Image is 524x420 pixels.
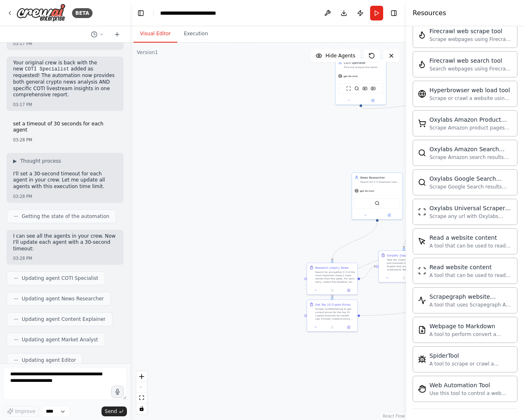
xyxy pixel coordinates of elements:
[418,119,426,127] img: OxylabsAmazonProductScraperTool
[315,302,350,306] div: Get Top 10 Crypto Prices
[105,408,117,415] span: Send
[371,86,376,91] img: YoutubeChannelSearchTool
[418,208,426,216] img: OxylabsUniversalScraperTool
[429,322,512,330] div: Webpage to Markdown
[429,331,512,338] div: A tool to perform convert a webpage to markdown to make it easier for LLMs to understand
[418,60,426,68] img: FirecrawlSearchTool
[307,300,358,332] div: Get Top 10 Crypto PricesScrape CoinMarketCap to get current prices for the top 10 cryptocurrencie...
[335,58,386,105] div: COTI SpecialistFind and analyze the latest livestream from COTI Group YouTube channel ({youtube_c...
[360,189,374,193] span: gpt-4o-mini
[13,102,117,108] div: 03:17 PM
[360,175,400,179] div: News Researcher
[136,393,147,403] button: fit view
[361,98,385,103] button: Open in side panel
[378,250,429,283] div: Simplify {topic} UpdatesTake the {topic} news research and translate it into plain English that a...
[429,125,512,131] div: Scrape Amazon product pages with Oxylabs Amazon Product Scraper
[307,263,358,295] div: Research {topic} NewsSearch for and gather 2-3 of the most important {topic} news stories from th...
[13,193,117,200] div: 03:28 PM
[429,66,512,72] div: Search webpages using Firecrawl and return the results
[429,243,512,249] div: A tool that can be used to read a website content.
[429,352,512,360] div: SpiderTool
[355,86,359,91] img: SerperDevTool
[429,57,512,65] div: Firecrawl web search tool
[346,86,351,91] img: ScrapeWebsiteTool
[111,386,124,398] button: Click to speak your automation idea
[429,293,512,301] div: Scrapegraph website scraper
[429,213,512,220] div: Scrape any url with Oxylabs Universal Scraper
[13,233,117,252] p: I can see all the agents in your crew. Now I'll update each agent with a 30-second timeout:
[15,408,35,415] span: Improve
[325,52,355,59] span: Hide Agents
[13,137,117,143] div: 03:28 PM
[137,49,158,56] div: Version 1
[418,326,426,334] img: SerplyWebpageToMarkdownTool
[363,86,368,91] img: YoutubeVideoSearchTool
[343,75,358,78] span: gpt-4o-mini
[23,66,71,73] code: COTI Specialist
[315,270,355,284] div: Search for and gather 2-3 of the most important {topic} news stories from this week. For each sto...
[378,213,401,218] button: Open in side panel
[429,272,512,279] div: A tool that can be used to read a website content.
[352,173,403,220] div: News ResearcherSearch for 2-3 important news updates about {topic}gpt-4o-miniSerperDevTool
[429,95,512,102] div: Scrape or crawl a website using Hyperbrowser and return the contents in properly formatted markdo...
[22,316,106,322] span: Updating agent Content Explainer
[429,263,512,271] div: Read website content
[323,288,341,293] button: No output available
[177,25,215,43] button: Execution
[13,255,117,261] div: 03:28 PM
[72,8,93,18] div: BETA
[22,213,109,220] span: Getting the state of the automation
[13,171,117,190] p: I'll set a 30-second timeout for each agent in your crew. Let me update all agents with this exec...
[342,325,356,330] button: Open in side panel
[20,158,61,164] span: Thought process
[136,371,147,382] button: zoom in
[429,361,512,367] div: A tool to scrape or crawl a website and return LLM-ready content.
[418,178,426,186] img: OxylabsGoogleSearchScraperTool
[418,237,426,245] img: ScrapeElementFromWebsiteTool
[136,371,147,414] div: React Flow controls
[315,307,355,320] div: Scrape CoinMarketCap to get current prices for the top 10 cryptocurrencies by market cap. Include...
[388,7,400,19] button: Hide right sidebar
[22,357,76,363] span: Updating agent Editor
[429,175,512,183] div: Oxylabs Google Search Scraper tool
[13,158,17,164] span: ▶
[13,158,61,164] button: ▶Thought process
[136,403,147,414] button: toggle interactivity
[429,36,512,43] div: Scrape webpages using Firecrawl and return the contents
[418,385,426,393] img: StagehandTool
[16,4,65,22] img: Logo
[375,201,380,206] img: SerperDevTool
[88,30,107,39] button: Switch to previous chat
[413,8,446,18] h4: Resources
[323,325,341,330] button: No output available
[344,66,384,69] div: Find and analyze the latest livestream from COTI Group YouTube channel ({youtube_channel}) to ide...
[418,296,426,304] img: ScrapegraphScrapeTool
[315,266,349,270] div: Research {topic} News
[429,27,512,35] div: Firecrawl web scrape tool
[429,184,512,190] div: Scrape Google Search results with Oxylabs Google Search Scraper
[160,9,236,17] nav: breadcrumb
[22,295,104,302] span: Updating agent News Researcher
[418,355,426,363] img: SpiderTool
[360,180,400,184] div: Search for 2-3 important news updates about {topic}
[383,414,405,418] a: React Flow attribution
[429,154,512,161] div: Scrape Amazon search results with Oxylabs Amazon Search Scraper
[387,258,427,271] div: Take the {topic} news research and translate it into plain English that anyone can understand. Re...
[429,86,512,94] div: Hyperbrowser web load tool
[418,31,426,39] img: FirecrawlScrapeWebsiteTool
[429,204,512,212] div: Oxylabs Universal Scraper tool
[311,49,360,62] button: Hide Agents
[22,336,98,343] span: Updating agent Market Analyst
[13,121,117,134] p: set a timeout of 30 seconds for each agent
[342,288,356,293] button: Open in side panel
[429,390,512,397] div: Use this tool to control a web browser and interact with websites using natural language. Capabil...
[133,25,177,43] button: Visual Editor
[3,406,39,417] button: Improve
[111,30,124,39] button: Start a new chat
[429,145,512,153] div: Oxylabs Amazon Search Scraper tool
[429,302,512,308] div: A tool that uses Scrapegraph AI to intelligently scrape website content.
[429,116,512,124] div: Oxylabs Amazon Product Scraper tool
[330,222,379,261] g: Edge from e169d844-fbd9-4cc7-b17a-9630731db6ad to 13e00404-4bd4-4745-825f-6200cadcde98
[13,41,117,47] div: 03:17 PM
[418,90,426,98] img: HyperbrowserLoadTool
